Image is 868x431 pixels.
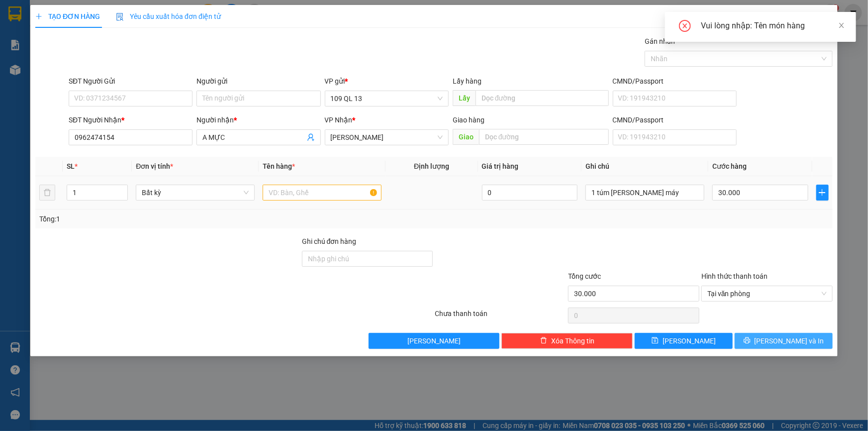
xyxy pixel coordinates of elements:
[263,162,295,170] span: Tên hàng
[69,114,193,125] div: SĐT Người Nhận
[39,214,335,224] div: Tổng: 1
[39,185,55,201] button: delete
[35,12,100,20] span: TẠO ĐƠN HÀNG
[263,185,382,201] input: VD: Bàn, Ghế
[325,116,353,124] span: VP Nhận
[613,114,737,125] div: CMND/Passport
[4,62,100,79] b: GỬI : 109 QL 13
[453,90,476,106] span: Lấy
[4,34,190,47] li: 02523854854
[663,335,716,346] span: [PERSON_NAME]
[4,22,190,34] li: 01 [PERSON_NAME]
[635,333,733,349] button: save[PERSON_NAME]
[69,76,193,87] div: SĐT Người Gửi
[142,185,249,200] span: Bất kỳ
[302,251,433,267] input: Ghi chú đơn hàng
[196,114,320,125] div: Người nhận
[707,286,827,301] span: Tại văn phòng
[810,5,838,33] button: Close
[453,77,482,85] span: Lấy hàng
[701,20,844,32] div: Vui lòng nhập: Tên món hàng
[331,130,443,145] span: VP Phan Rí
[581,157,708,176] th: Ghi chú
[585,185,704,201] input: Ghi Chú
[453,116,484,124] span: Giao hàng
[331,91,443,106] span: 109 QL 13
[817,189,828,197] span: plus
[540,337,547,345] span: delete
[57,36,65,44] span: phone
[652,337,659,345] span: save
[479,129,609,145] input: Dọc đường
[501,333,633,349] button: deleteXóa Thông tin
[476,90,609,106] input: Dọc đường
[414,162,449,170] span: Định lượng
[482,162,519,170] span: Giá trị hàng
[116,13,124,21] img: icon
[369,333,500,349] button: [PERSON_NAME]
[35,13,42,20] span: plus
[196,76,320,87] div: Người gửi
[744,337,751,345] span: printer
[434,308,568,325] div: Chưa thanh toán
[302,237,357,245] label: Ghi chú đơn hàng
[838,22,845,29] span: close
[701,272,768,280] label: Hình thức thanh toán
[551,335,594,346] span: Xóa Thông tin
[57,24,65,32] span: environment
[67,162,75,170] span: SL
[679,20,691,34] span: close-circle
[613,76,737,87] div: CMND/Passport
[57,6,141,19] b: [PERSON_NAME]
[307,133,315,141] span: user-add
[407,335,461,346] span: [PERSON_NAME]
[735,333,833,349] button: printer[PERSON_NAME] và In
[136,162,173,170] span: Đơn vị tính
[568,272,601,280] span: Tổng cước
[453,129,479,145] span: Giao
[645,37,675,45] label: Gán nhãn
[325,76,449,87] div: VP gửi
[755,335,824,346] span: [PERSON_NAME] và In
[4,4,54,54] img: logo.jpg
[712,162,747,170] span: Cước hàng
[116,12,221,20] span: Yêu cầu xuất hóa đơn điện tử
[482,185,578,201] input: 0
[816,185,829,201] button: plus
